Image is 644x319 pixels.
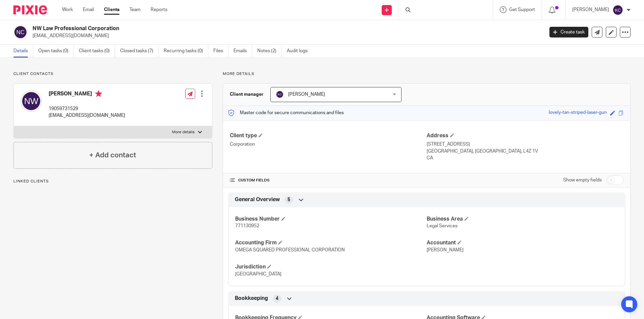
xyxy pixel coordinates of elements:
[549,109,607,117] div: lovely-tan-striped-laser-gun
[13,5,47,14] img: Pixie
[49,112,125,119] p: [EMAIL_ADDRESS][DOMAIN_NAME]
[427,155,624,161] p: CA
[13,179,212,184] p: Linked clients
[33,32,539,39] p: [EMAIL_ADDRESS][DOMAIN_NAME]
[228,109,344,116] p: Master code for secure communications and files
[13,71,212,77] p: Client contacts
[62,6,73,13] a: Work
[235,239,427,246] h4: Accounting Firm
[49,105,125,112] p: 19059731529
[230,178,427,183] h4: CUSTOM FIELDS
[13,25,28,39] img: svg%3E
[172,130,195,135] p: More details
[230,141,427,148] p: Corporation
[235,216,427,223] h4: Business Number
[38,45,74,58] a: Open tasks (0)
[164,45,208,58] a: Recurring tasks (0)
[549,27,588,37] a: Create task
[427,141,624,148] p: [STREET_ADDRESS]
[288,92,325,97] span: [PERSON_NAME]
[89,150,136,160] h4: + Add contact
[427,224,458,228] span: Legal Services
[129,6,141,13] a: Team
[276,295,278,302] span: 4
[213,45,228,58] a: Files
[257,45,282,58] a: Notes (2)
[79,45,115,58] a: Client tasks (0)
[120,45,159,58] a: Closed tasks (7)
[572,6,609,13] p: [PERSON_NAME]
[612,5,623,15] img: svg%3E
[83,6,94,13] a: Email
[49,90,125,99] h4: [PERSON_NAME]
[235,295,268,302] span: Bookkeeping
[427,216,618,223] h4: Business Area
[235,263,427,270] h4: Jurisdiction
[276,90,284,98] img: svg%3E
[509,7,535,12] span: Get Support
[287,196,290,203] span: 5
[427,239,618,246] h4: Accountant
[235,248,345,252] span: OMEGA SQUARED PROFESSIONAL CORPORATION
[427,132,624,139] h4: Address
[287,45,313,58] a: Audit logs
[235,196,280,203] span: General Overview
[230,91,264,98] h3: Client manager
[233,45,252,58] a: Emails
[13,45,33,58] a: Details
[33,25,438,32] h2: NW Law Professional Corporation
[151,6,167,13] a: Reports
[427,248,464,252] span: [PERSON_NAME]
[223,71,631,77] p: More details
[235,272,281,276] span: [GEOGRAPHIC_DATA]
[235,224,259,228] span: 771130952
[95,90,102,97] i: Primary
[427,148,624,155] p: [GEOGRAPHIC_DATA], [GEOGRAPHIC_DATA], L4Z 1V
[104,6,119,13] a: Clients
[563,177,602,183] label: Show empty fields
[20,90,42,112] img: svg%3E
[230,132,427,139] h4: Client type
